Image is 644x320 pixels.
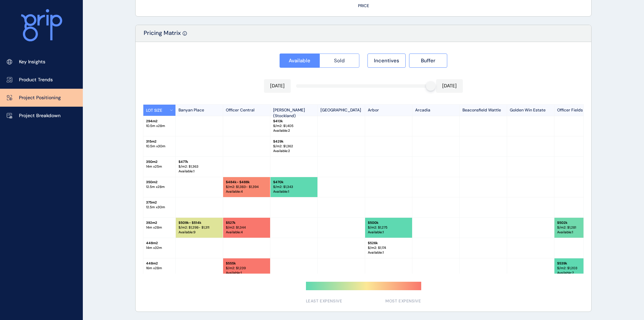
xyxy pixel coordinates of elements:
[507,105,554,116] p: Golden Win Estate
[368,225,409,230] p: $/m2: $ 1,275
[226,266,267,271] p: $/m2: $ 1,239
[146,261,173,266] p: 448 m2
[146,139,173,144] p: 315 m2
[226,180,267,185] p: $ 484k - $488k
[178,164,220,169] p: $/m2: $ 1,363
[273,149,315,153] p: Available : 2
[19,59,45,65] p: Key Insights
[146,220,173,225] p: 392 m2
[226,220,267,225] p: $ 527k
[178,159,220,164] p: $ 477k
[319,54,360,68] button: Sold
[557,220,599,225] p: $ 502k
[146,246,173,250] p: 14 m x 32 m
[176,105,223,116] p: Banyan Place
[178,225,220,230] p: $/m2: $ 1,298 - $1,311
[270,83,285,89] p: [DATE]
[334,57,345,64] span: Sold
[146,241,173,246] p: 448 m2
[178,169,220,174] p: Available : 1
[146,124,173,128] p: 10.5 m x 28 m
[19,94,61,101] p: Project Positioning
[273,124,315,128] p: $/m2: $ 1,405
[146,159,173,164] p: 350 m2
[146,119,173,124] p: 294 m2
[273,139,315,144] p: $ 429k
[280,54,319,68] button: Available
[273,189,315,194] p: Available : 1
[146,200,173,205] p: 375 m2
[442,83,457,89] p: [DATE]
[273,180,315,185] p: $ 470k
[226,189,267,194] p: Available : 4
[318,105,365,116] p: [GEOGRAPHIC_DATA]
[226,225,267,230] p: $/m2: $ 1,344
[368,250,409,255] p: Available : 1
[368,230,409,235] p: Available : 1
[273,144,315,149] p: $/m2: $ 1,362
[178,220,220,225] p: $ 509k - $514k
[273,128,315,133] p: Available : 2
[368,246,409,250] p: $/m2: $ 1,174
[368,220,409,225] p: $ 500k
[146,225,173,230] p: 14 m x 28 m
[421,57,435,64] span: Buffer
[19,112,61,119] p: Project Breakdown
[146,180,173,185] p: 350 m2
[554,105,602,116] p: Officer Fields
[273,185,315,189] p: $/m2: $ 1,343
[460,105,507,116] p: Beaconsfield Wattle
[557,225,599,230] p: $/m2: $ 1,281
[557,261,599,266] p: $ 539k
[226,261,267,266] p: $ 555k
[146,164,173,169] p: 14 m x 25 m
[19,77,53,83] p: Product Trends
[557,271,599,275] p: Available : 2
[144,29,181,42] p: Pricing Matrix
[409,54,447,68] button: Buffer
[273,119,315,124] p: $ 413k
[385,298,421,304] span: MOST EXPENSIVE
[306,298,342,304] span: LEAST EXPENSIVE
[367,54,406,68] button: Incentives
[368,241,409,246] p: $ 526k
[223,105,270,116] p: Officer Central
[557,230,599,235] p: Available : 1
[374,57,399,64] span: Incentives
[226,271,267,275] p: Available : 1
[146,144,173,149] p: 10.5 m x 30 m
[270,105,318,116] p: [PERSON_NAME] (Stockland)
[289,57,310,64] span: Available
[178,230,220,235] p: Available : 9
[226,230,267,235] p: Available : 4
[365,105,412,116] p: Arbor
[146,185,173,189] p: 12.5 m x 28 m
[146,266,173,271] p: 16 m x 28 m
[143,105,176,116] button: LOT SIZE
[146,205,173,210] p: 12.5 m x 30 m
[557,266,599,271] p: $/m2: $ 1,203
[412,105,460,116] p: Arcadia
[226,185,267,189] p: $/m2: $ 1,383 - $1,394
[358,3,369,8] text: PRICE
